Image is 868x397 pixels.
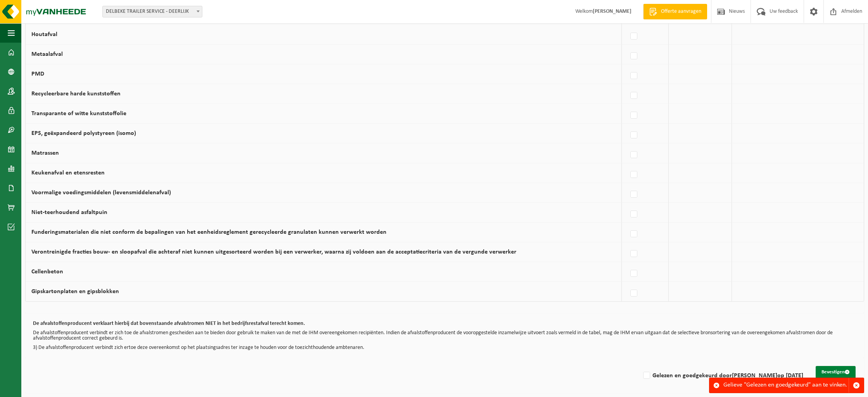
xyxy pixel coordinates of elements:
a: Offerte aanvragen [643,4,707,19]
label: Matrassen [31,150,59,156]
label: Metaalafval [31,51,63,57]
label: Houtafval [31,31,57,38]
label: Gipskartonplaten en gipsblokken [31,288,119,295]
label: Keukenafval en etensresten [31,170,105,176]
strong: [PERSON_NAME] [732,373,777,379]
label: EPS, geëxpandeerd polystyreen (isomo) [31,130,136,136]
button: Bevestigen [816,366,856,378]
label: Funderingsmaterialen die niet conform de bepalingen van het eenheidsreglement gerecycleerde granu... [31,229,387,235]
span: DELBEKE TRAILER SERVICE - DEERLIJK [103,6,202,17]
b: De afvalstoffenproducent verklaart hierbij dat bovenstaande afvalstromen NIET in het bedrijfsrest... [33,321,305,326]
p: 3) De afvalstoffenproducent verbindt zich ertoe deze overeenkomst op het plaatsingsadres ter inza... [33,345,856,350]
label: Niet-teerhoudend asfaltpuin [31,209,107,216]
label: PMD [31,71,44,77]
label: Recycleerbare harde kunststoffen [31,91,121,97]
strong: [PERSON_NAME] [593,9,632,14]
span: Offerte aanvragen [659,8,703,16]
label: Verontreinigde fracties bouw- en sloopafval die achteraf niet kunnen uitgesorteerd worden bij een... [31,249,516,255]
label: Cellenbeton [31,269,63,275]
p: De afvalstoffenproducent verbindt er zich toe de afvalstromen gescheiden aan te bieden door gebru... [33,330,856,341]
label: Gelezen en goedgekeurd door op [DATE] [642,370,803,381]
label: Voormalige voedingsmiddelen (levensmiddelenafval) [31,190,171,196]
span: DELBEKE TRAILER SERVICE - DEERLIJK [102,6,202,17]
label: Transparante of witte kunststoffolie [31,110,126,117]
div: Gelieve "Gelezen en goedgekeurd" aan te vinken. [723,378,849,393]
